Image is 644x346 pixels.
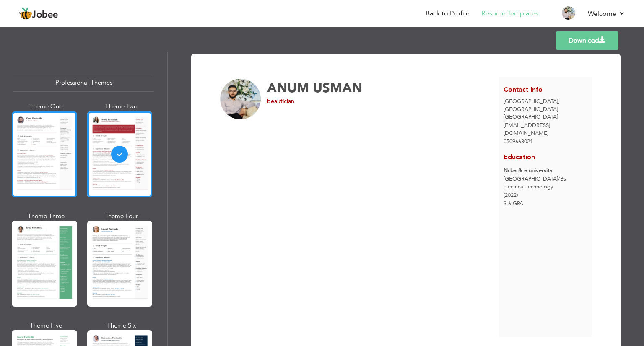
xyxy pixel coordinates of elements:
[13,321,79,330] div: Theme Five
[562,6,575,20] img: Profile Img
[504,121,550,137] span: [EMAIL_ADDRESS][DOMAIN_NAME]
[504,138,533,145] span: 0509668021
[89,102,154,111] div: Theme Two
[426,9,470,18] a: Back to Profile
[13,102,79,111] div: Theme One
[504,167,587,175] div: Ncba & e university
[13,74,154,92] div: Professional Themes
[313,79,362,97] span: USMAN
[267,97,294,105] span: beautician
[89,321,154,330] div: Theme Six
[504,113,558,121] span: [GEOGRAPHIC_DATA]
[504,175,566,191] span: [GEOGRAPHIC_DATA] Bs electrical technology
[556,31,618,50] a: Download
[588,9,625,19] a: Welcome
[220,79,261,120] img: No image
[19,7,32,21] img: jobee.io
[481,9,538,18] a: Resume Templates
[89,212,154,221] div: Theme Four
[558,98,560,105] span: ,
[267,79,309,97] span: ANUM
[504,191,518,199] span: (2022)
[19,7,58,21] a: Jobee
[504,152,535,162] span: Education
[32,10,58,20] span: Jobee
[558,175,560,183] span: /
[504,98,558,105] span: [GEOGRAPHIC_DATA]
[504,85,543,94] span: Contact Info
[499,98,592,121] div: [GEOGRAPHIC_DATA]
[504,200,523,207] span: 3.6 GPA
[13,212,79,221] div: Theme Three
